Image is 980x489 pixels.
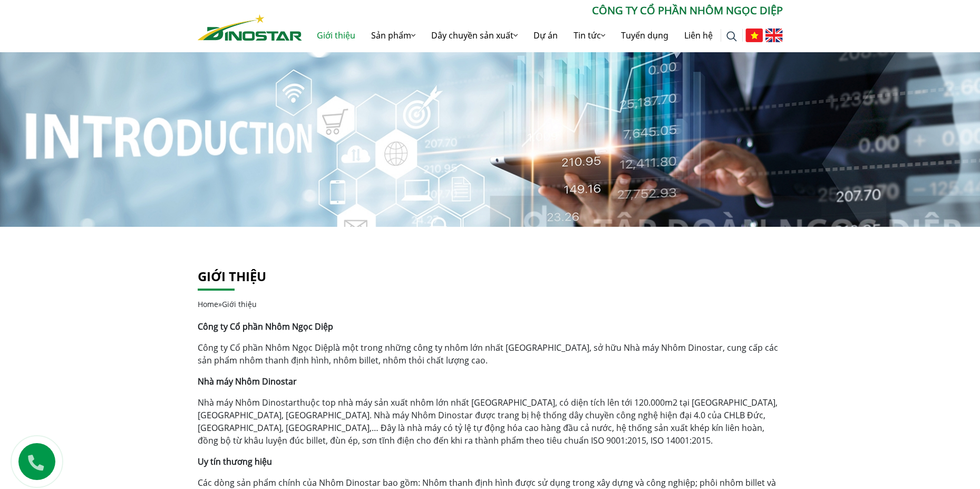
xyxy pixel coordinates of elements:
[198,342,333,353] a: Công ty Cổ phần Nhôm Ngọc Diệp
[765,28,783,42] img: English
[198,267,266,285] a: Giới thiệu
[198,14,302,41] img: Nhôm Dinostar
[198,299,218,309] a: Home
[198,321,333,332] strong: Công ty Cổ phần Nhôm Ngọc Diệp
[198,456,272,467] strong: Uy tín thương hiệu
[222,299,257,309] span: Giới thiệu
[309,18,363,52] a: Giới thiệu
[526,18,566,52] a: Dự án
[423,18,526,52] a: Dây chuyền sản xuất
[676,18,721,52] a: Liên hệ
[613,18,676,52] a: Tuyển dụng
[566,18,613,52] a: Tin tức
[198,397,297,408] a: Nhà máy Nhôm Dinostar
[302,3,783,18] p: CÔNG TY CỔ PHẦN NHÔM NGỌC DIỆP
[198,341,783,367] p: là một trong những công ty nhôm lớn nhất [GEOGRAPHIC_DATA], sở hữu Nhà máy Nhôm Dinostar, cung cấ...
[198,376,297,387] strong: Nhà máy Nhôm Dinostar
[745,28,763,42] img: Tiếng Việt
[198,396,783,447] p: thuộc top nhà máy sản xuất nhôm lớn nhất [GEOGRAPHIC_DATA], có diện tích lên tới 120.000m2 tại [G...
[363,18,423,52] a: Sản phẩm
[726,31,737,42] img: search
[198,299,257,309] span: »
